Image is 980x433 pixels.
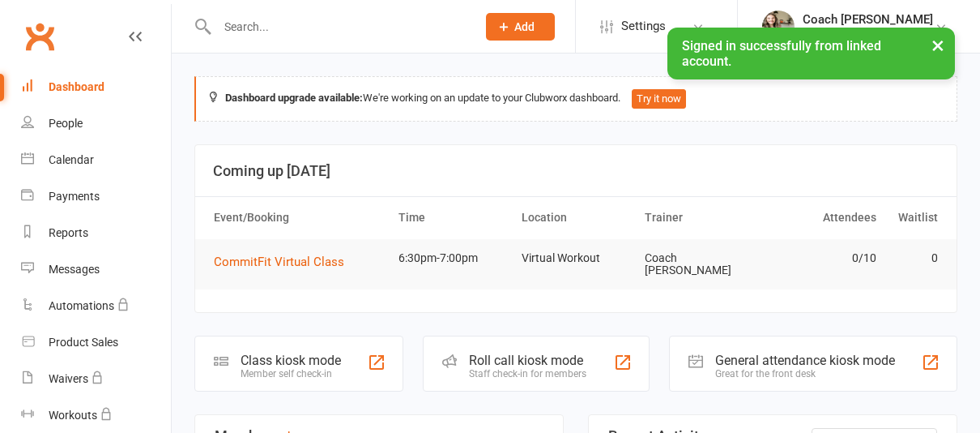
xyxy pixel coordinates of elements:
td: 0 [884,239,945,277]
div: Great for the front desk [715,368,895,379]
a: People [21,105,171,142]
a: Dashboard [21,69,171,105]
img: thumb_image1716750950.png [762,11,795,43]
a: Reports [21,215,171,251]
div: General attendance kiosk mode [715,353,895,368]
div: People [49,117,83,130]
a: Payments [21,178,171,215]
button: Try it now [632,89,686,109]
a: Clubworx [19,16,60,57]
div: Reports [49,226,88,239]
div: Roll call kiosk mode [469,353,586,368]
div: Dashboard [49,80,104,93]
div: Waivers [49,372,88,385]
th: Event/Booking [207,197,391,238]
span: Add [514,20,535,33]
span: CommitFit Virtual Class [214,255,344,269]
button: Add [486,13,555,41]
div: Calendar [49,153,94,166]
a: Automations [21,288,171,324]
input: Search... [212,15,465,38]
a: Product Sales [21,324,171,361]
h3: Coming up [DATE] [213,163,939,179]
span: Settings [621,8,666,45]
div: Class kiosk mode [241,353,341,368]
div: Messages [49,263,100,276]
div: We're working on an update to your Clubworx dashboard. [194,76,957,122]
td: 0/10 [761,239,884,277]
div: CommitFit [803,27,933,41]
div: Coach [PERSON_NAME] [803,12,933,27]
div: Member self check-in [241,368,341,379]
th: Time [391,197,514,238]
div: Staff check-in for members [469,368,586,379]
button: × [923,28,952,62]
strong: Dashboard upgrade available: [225,92,363,104]
div: Workouts [49,409,97,422]
th: Waitlist [884,197,945,238]
div: Product Sales [49,336,118,349]
td: 6:30pm-7:00pm [391,239,514,277]
a: Calendar [21,142,171,178]
div: Automations [49,299,114,312]
button: CommitFit Virtual Class [214,252,356,272]
a: Messages [21,251,171,288]
td: Coach [PERSON_NAME] [637,239,761,290]
td: Virtual Workout [514,239,637,277]
a: Waivers [21,361,171,397]
th: Attendees [761,197,884,238]
th: Trainer [637,197,761,238]
span: Signed in successfully from linked account. [682,38,881,69]
div: Payments [49,190,100,203]
th: Location [514,197,637,238]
